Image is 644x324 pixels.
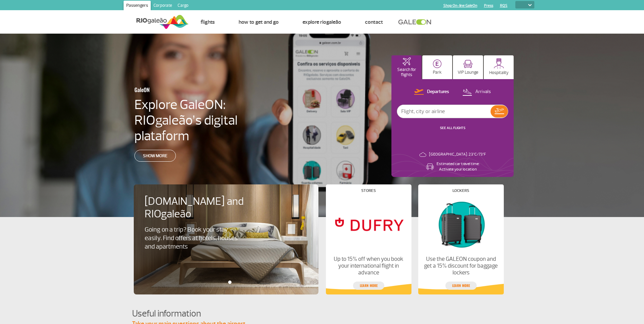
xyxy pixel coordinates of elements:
[412,88,451,96] button: Departures
[453,189,469,193] h4: Lockers
[494,58,504,69] img: hospitality.svg
[132,307,512,320] h4: Useful information
[331,256,405,276] p: Up to 15% off when you book your international flight in advance
[302,19,341,25] a: Explore RIOgaleão
[438,125,467,131] button: SEE ALL FLIGHTS
[331,198,405,250] img: Stores
[500,3,508,8] a: RQS
[489,70,509,75] p: Hospitality
[391,55,422,79] button: Search for flights
[453,55,483,79] button: VIP Lounge
[361,189,376,193] h4: Stores
[445,282,477,290] a: Learn more
[134,97,281,144] h4: Explore GaleON: RIOgaleão’s digital plataform
[429,152,486,157] p: [GEOGRAPHIC_DATA]: 23°C/73°F
[365,19,383,25] a: Contact
[433,59,442,68] img: carParkingHome.svg
[151,1,175,12] a: Corporate
[458,70,478,75] p: VIP Lounge
[145,195,308,251] a: [DOMAIN_NAME] and RIOgaleãoGoing on a trip? Book your stay easily. Find offers at hotels, houses ...
[145,195,253,220] h4: [DOMAIN_NAME] and RIOgaleão
[475,89,491,95] p: Arrivals
[353,282,384,290] a: Learn more
[433,70,442,75] p: Park
[403,57,411,66] img: airplaneHomeActive.svg
[175,1,191,12] a: Cargo
[427,89,449,95] p: Departures
[424,256,498,276] p: Use the GALEON coupon and get a 15% discount for baggage lockers
[124,1,151,12] a: Passengers
[239,19,279,25] a: How to get and go
[422,55,453,79] button: Park
[460,88,493,96] button: Arrivals
[395,67,418,77] p: Search for flights
[437,161,479,172] p: Estimated car travel time: Activate your location
[484,55,514,79] button: Hospitality
[463,60,473,68] img: vipRoom.svg
[443,3,477,8] a: Shop On-line GaleOn
[397,105,491,118] input: Flight, city or airline
[134,150,176,162] a: Show more
[484,3,493,8] a: Press
[440,126,465,130] a: SEE ALL FLIGHTS
[134,83,248,97] h3: GaleON
[424,198,498,250] img: Lockers
[145,226,241,251] p: Going on a trip? Book your stay easily. Find offers at hotels, houses and apartments
[201,19,215,25] a: Flights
